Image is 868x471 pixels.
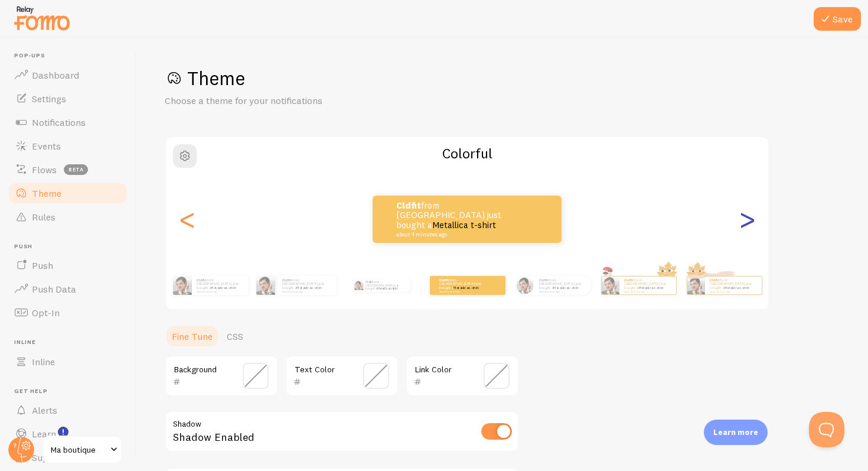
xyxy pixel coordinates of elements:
a: Learn [7,422,129,446]
span: Inline [32,356,55,368]
p: Choose a theme for your notifications [165,94,448,108]
a: Inline [7,350,129,373]
h1: Theme [165,66,840,90]
a: Metallica t-shirt [296,285,322,290]
a: Push Data [7,277,129,301]
div: Learn more [704,420,768,445]
p: from [GEOGRAPHIC_DATA] just bought a [282,278,332,293]
a: Settings [7,87,129,111]
span: beta [64,164,88,175]
small: about 4 minutes ago [282,290,331,293]
a: Alerts [7,398,129,422]
a: Metallica t-shirt [724,285,749,290]
img: Fomo [687,277,704,294]
a: Metallica t-shirt [377,287,397,290]
small: about 4 minutes ago [197,290,243,293]
iframe: Help Scout Beacon - Open [809,412,844,447]
p: Learn more [713,427,758,438]
p: from [GEOGRAPHIC_DATA] just bought a [710,278,757,293]
a: Metallica t-shirt [553,285,579,290]
small: about 4 minutes ago [710,290,756,293]
div: Next slide [740,177,754,262]
span: Get Help [14,388,129,395]
a: Ma boutique [43,436,122,464]
span: Theme [32,187,61,199]
span: Push Data [32,283,76,295]
span: Learn [32,428,56,440]
strong: cldfit [710,278,720,282]
a: Events [7,134,129,158]
img: Fomo [516,277,533,294]
span: Settings [32,93,66,105]
span: Flows [32,164,57,176]
small: about 4 minutes ago [439,290,485,293]
strong: cldfit [624,278,634,282]
p: from [GEOGRAPHIC_DATA] just bought a [366,279,405,292]
p: from [GEOGRAPHIC_DATA] just bought a [396,201,514,238]
svg: <p>Watch New Feature Tutorials!</p> [58,427,68,437]
a: Dashboard [7,63,129,87]
span: Inline [14,339,129,346]
a: Metallica t-shirt [638,285,664,290]
strong: cldfit [439,278,449,282]
a: Metallica t-shirt [211,285,236,290]
strong: cldfit [396,200,421,211]
span: Notifications [32,116,86,128]
p: from [GEOGRAPHIC_DATA] just bought a [197,278,244,293]
a: Flows beta [7,158,129,181]
span: Push [32,259,53,271]
p: from [GEOGRAPHIC_DATA] just bought a [539,278,586,293]
h2: Colorful [166,144,768,163]
small: about 4 minutes ago [539,290,585,293]
span: Ma boutique [51,443,107,457]
img: Fomo [256,276,275,295]
strong: cldfit [539,278,549,282]
span: Pop-ups [14,52,129,60]
a: Rules [7,205,129,229]
a: CSS [220,324,250,348]
div: Previous slide [180,177,194,262]
p: from [GEOGRAPHIC_DATA] just bought a [624,278,671,293]
span: Opt-In [32,307,60,319]
small: about 4 minutes ago [396,232,511,238]
a: Metallica t-shirt [432,219,496,230]
span: Rules [32,211,56,223]
strong: cldfit [282,278,292,282]
img: Fomo [601,277,619,294]
strong: cldfit [366,280,374,284]
a: Opt-In [7,301,129,324]
span: Events [32,140,61,152]
span: Alerts [32,404,57,416]
a: Notifications [7,111,129,134]
a: Theme [7,181,129,205]
small: about 4 minutes ago [624,290,670,293]
img: Fomo [354,281,363,290]
img: fomo-relay-logo-orange.svg [12,3,71,33]
strong: cldfit [197,278,207,282]
a: Fine Tune [165,324,220,348]
span: Dashboard [32,69,79,81]
span: Push [14,243,129,251]
a: Push [7,254,129,277]
div: Shadow Enabled [165,411,519,454]
img: Fomo [173,276,192,295]
a: Metallica t-shirt [453,285,479,290]
p: from [GEOGRAPHIC_DATA] just bought a [439,278,487,293]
